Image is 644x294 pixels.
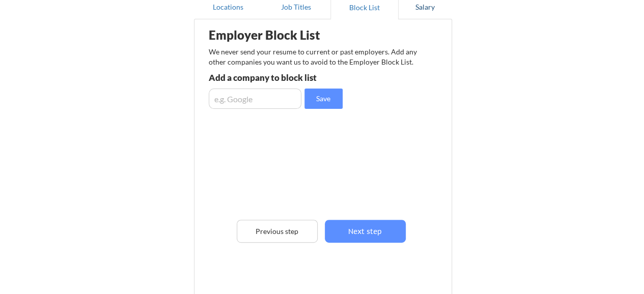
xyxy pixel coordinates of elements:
button: Save [304,89,343,109]
button: Previous step [237,220,318,243]
div: Employer Block List [209,29,369,41]
input: e.g. Google [209,89,301,109]
div: Add a company to block list [209,73,358,82]
button: Next step [325,220,406,243]
div: We never send your resume to current or past employers. Add any other companies you want us to av... [209,47,424,67]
